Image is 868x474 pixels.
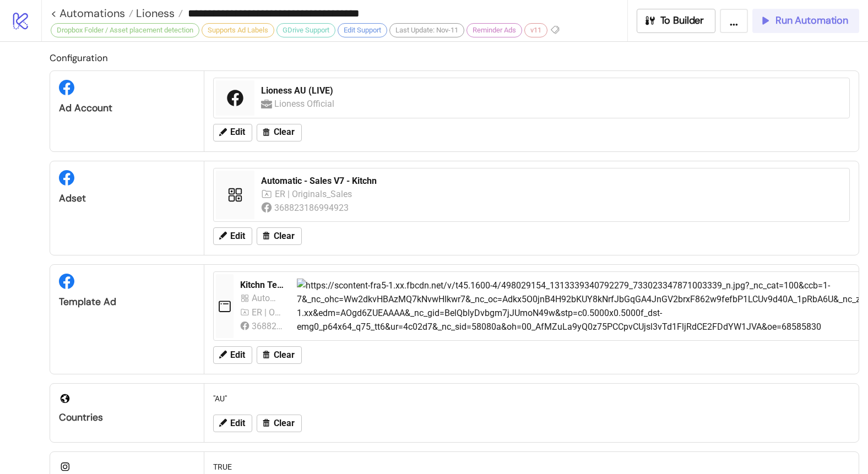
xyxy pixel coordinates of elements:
div: Ad Account [59,102,195,115]
a: < Automations [51,8,133,19]
span: Clear [274,350,295,360]
button: To Builder [637,9,716,33]
div: Automatic - Sales V6 - Kitchn [252,291,283,305]
span: Clear [274,231,295,241]
div: v11 [524,23,547,37]
div: Kitchn Template v2 [240,279,288,291]
span: Edit [230,127,245,137]
div: Template Ad [59,296,195,308]
div: Automatic - Sales V7 - Kitchn [261,175,843,187]
div: Lioness AU (LIVE) [261,85,843,97]
a: Lioness [133,8,183,19]
div: 368823186994923 [274,201,351,215]
span: Lioness [133,6,175,20]
div: Countries [59,411,195,424]
div: Dropbox Folder / Asset placement detection [51,23,199,37]
button: Clear [257,124,302,141]
button: Edit [213,227,252,245]
span: Edit [230,350,245,360]
div: "AU" [209,388,854,409]
span: Clear [274,418,295,428]
div: ER | Originals_Sales [275,187,354,201]
div: Supports Ad Labels [202,23,274,37]
span: Edit [230,231,245,241]
button: Clear [257,415,302,432]
span: Edit [230,418,245,428]
div: 368823186994923 [252,319,283,333]
div: Edit Support [338,23,387,37]
button: Edit [213,124,252,141]
span: Clear [274,127,295,137]
span: To Builder [660,14,704,27]
button: Edit [213,415,252,432]
button: Run Automation [752,9,859,33]
div: GDrive Support [276,23,335,37]
button: ... [720,9,748,33]
button: Clear [257,346,302,364]
div: Adset [59,192,195,205]
div: Reminder Ads [466,23,522,37]
button: Clear [257,227,302,245]
span: Run Automation [775,14,848,27]
h2: Configuration [50,51,859,65]
div: Last Update: Nov-11 [389,23,464,37]
button: Edit [213,346,252,364]
div: ER | Originals_Sales [252,306,283,319]
div: Lioness Official [274,97,337,111]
